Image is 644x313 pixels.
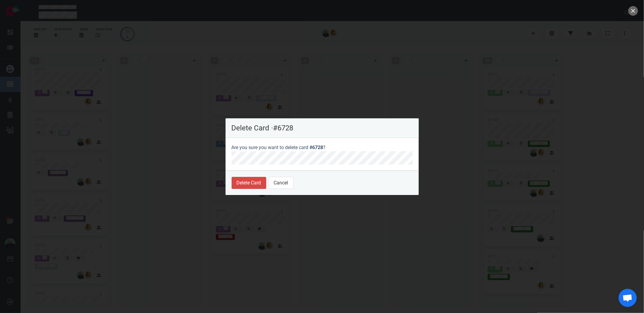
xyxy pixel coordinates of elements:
button: Delete Card [232,177,266,189]
section: Are you sure you want to delete card ? [226,138,419,171]
p: Delete Card · #6728 [232,124,413,132]
button: Cancel [269,177,293,189]
button: close [628,6,638,16]
div: Ouvrir le chat [619,289,637,307]
span: #6728 [310,145,323,150]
